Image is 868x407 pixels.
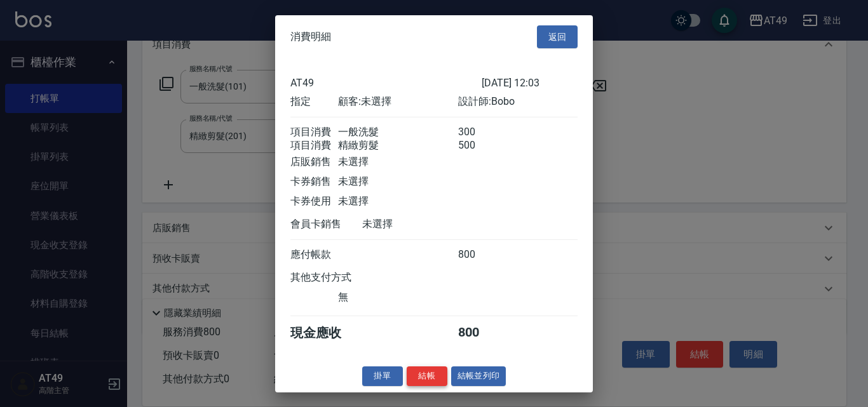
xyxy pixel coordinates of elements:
div: 設計師: Bobo [458,95,578,109]
div: 指定 [290,95,338,109]
div: 未選擇 [362,218,482,231]
div: 300 [458,126,506,139]
div: 會員卡銷售 [290,218,362,231]
div: 800 [458,324,506,342]
div: 未選擇 [338,195,458,208]
div: 店販銷售 [290,156,338,169]
div: 項目消費 [290,139,338,152]
div: 無 [338,291,458,304]
button: 結帳並列印 [451,366,506,386]
div: 500 [458,139,506,152]
div: 應付帳款 [290,248,338,262]
button: 結帳 [407,366,447,386]
div: 顧客: 未選擇 [338,95,458,109]
div: 其他支付方式 [290,271,386,284]
div: 一般洗髮 [338,126,458,139]
div: 未選擇 [338,175,458,189]
div: 現金應收 [290,324,362,342]
div: AT49 [290,77,482,89]
button: 返回 [537,25,578,48]
div: 卡券銷售 [290,175,338,189]
div: 卡券使用 [290,195,338,208]
div: 未選擇 [338,156,458,169]
div: 精緻剪髮 [338,139,458,152]
button: 掛單 [362,366,403,386]
span: 消費明細 [290,30,331,43]
div: 項目消費 [290,126,338,139]
div: [DATE] 12:03 [482,77,578,89]
div: 800 [458,248,506,262]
